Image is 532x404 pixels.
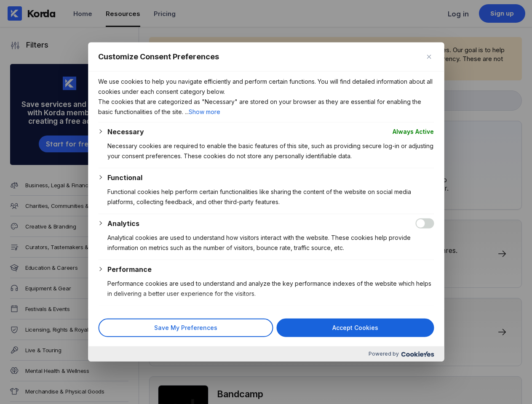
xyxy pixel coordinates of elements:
[189,107,220,117] button: Show more
[415,218,434,229] input: Enable Analytics
[107,187,434,207] p: Functional cookies help perform certain functionalities like sharing the content of the website o...
[98,52,219,62] span: Customize Consent Preferences
[107,141,434,161] p: Necessary cookies are required to enable the basic features of this site, such as providing secur...
[88,346,444,361] div: Powered by
[401,351,434,357] img: Cookieyes logo
[98,97,434,117] p: The cookies that are categorized as "Necessary" are stored on your browser as they are essential ...
[107,264,152,274] button: Performance
[98,319,273,337] button: Save My Preferences
[88,43,444,361] div: Customize Consent Preferences
[276,319,434,337] button: Accept Cookies
[107,173,142,183] button: Functional
[393,127,434,137] span: Always Active
[427,55,431,59] img: Close
[424,52,434,62] button: Close
[98,77,434,97] p: We use cookies to help you navigate efficiently and perform certain functions. You will find deta...
[107,279,434,299] p: Performance cookies are used to understand and analyze the key performance indexes of the website...
[107,233,434,253] p: Analytical cookies are used to understand how visitors interact with the website. These cookies h...
[107,127,144,137] button: Necessary
[107,218,139,229] button: Analytics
